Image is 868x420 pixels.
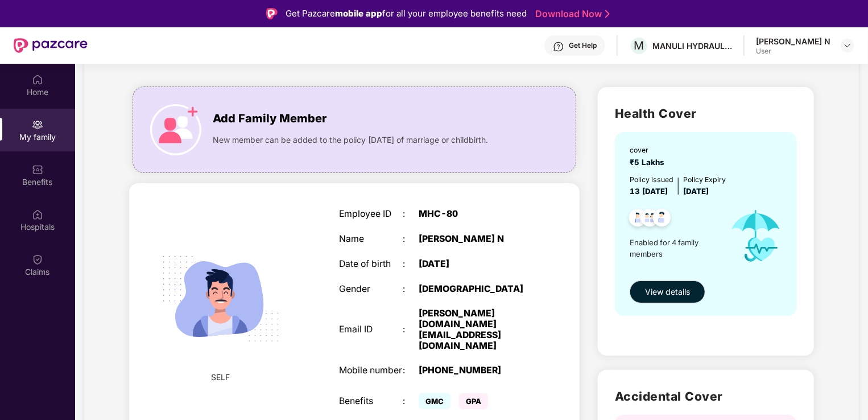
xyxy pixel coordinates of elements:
div: [PERSON_NAME][DOMAIN_NAME][EMAIL_ADDRESS][DOMAIN_NAME] [419,308,530,351]
div: : [403,259,419,270]
span: New member can be added to the policy [DATE] of marriage or childbirth. [213,134,488,146]
div: : [403,396,419,407]
div: MANULI HYDRAULICS CONNECTORS INDIA PRIVATE LIMITED [652,40,732,51]
div: Date of birth [339,259,403,270]
div: Name [339,234,403,245]
div: Get Pazcare for all your employee benefits need [286,7,527,20]
div: Employee ID [339,209,403,220]
img: svg+xml;base64,PHN2ZyBpZD0iRHJvcGRvd24tMzJ4MzIiIHhtbG5zPSJodHRwOi8vd3d3LnczLm9yZy8yMDAwL3N2ZyIgd2... [843,41,852,50]
img: icon [720,197,792,275]
div: : [403,284,419,295]
div: Benefits [339,396,403,407]
div: : [403,209,419,220]
span: M [634,39,644,52]
img: svg+xml;base64,PHN2ZyB4bWxucz0iaHR0cDovL3d3dy53My5vcmcvMjAwMC9zdmciIHdpZHRoPSI0OC45NDMiIGhlaWdodD... [624,205,652,233]
img: svg+xml;base64,PHN2ZyB3aWR0aD0iMjAiIGhlaWdodD0iMjAiIHZpZXdCb3g9IjAgMCAyMCAyMCIgZmlsbD0ibm9uZSIgeG... [32,119,43,130]
img: icon [150,104,201,155]
strong: mobile app [335,8,382,19]
img: New Pazcare Logo [14,38,88,53]
span: View details [645,286,690,298]
img: svg+xml;base64,PHN2ZyBpZD0iSG9zcGl0YWxzIiB4bWxucz0iaHR0cDovL3d3dy53My5vcmcvMjAwMC9zdmciIHdpZHRoPS... [32,209,43,220]
img: svg+xml;base64,PHN2ZyB4bWxucz0iaHR0cDovL3d3dy53My5vcmcvMjAwMC9zdmciIHdpZHRoPSI0OC45MTUiIGhlaWdodD... [636,205,664,233]
div: [PERSON_NAME] N [419,234,530,245]
span: ₹5 Lakhs [630,158,669,167]
span: Enabled for 4 family members [630,237,720,260]
img: svg+xml;base64,PHN2ZyBpZD0iQ2xhaW0iIHhtbG5zPSJodHRwOi8vd3d3LnczLm9yZy8yMDAwL3N2ZyIgd2lkdGg9IjIwIi... [32,254,43,265]
div: MHC-80 [419,209,530,220]
span: GPA [459,393,488,409]
span: GMC [419,393,450,409]
img: Logo [266,8,278,19]
img: svg+xml;base64,PHN2ZyBpZD0iQmVuZWZpdHMiIHhtbG5zPSJodHRwOi8vd3d3LnczLm9yZy8yMDAwL3N2ZyIgd2lkdGg9Ij... [32,164,43,175]
div: : [403,234,419,245]
div: [PHONE_NUMBER] [419,365,530,376]
span: SELF [211,371,230,384]
button: View details [630,281,705,303]
div: Gender [339,284,403,295]
div: Policy issued [630,174,673,185]
img: svg+xml;base64,PHN2ZyB4bWxucz0iaHR0cDovL3d3dy53My5vcmcvMjAwMC9zdmciIHdpZHRoPSI0OC45NDMiIGhlaWdodD... [648,205,676,233]
h2: Health Cover [615,104,797,123]
div: : [403,365,419,376]
a: Download Now [535,8,606,20]
img: svg+xml;base64,PHN2ZyB4bWxucz0iaHR0cDovL3d3dy53My5vcmcvMjAwMC9zdmciIHdpZHRoPSIyMjQiIGhlaWdodD0iMT... [148,227,292,370]
h2: Accidental Cover [615,387,797,406]
div: Get Help [569,41,597,50]
div: Email ID [339,324,403,335]
span: [DATE] [683,187,709,196]
img: svg+xml;base64,PHN2ZyBpZD0iSGVscC0zMngzMiIgeG1sbnM9Imh0dHA6Ly93d3cudzMub3JnLzIwMDAvc3ZnIiB3aWR0aD... [553,41,564,52]
img: Stroke [605,8,610,20]
span: Add Family Member [213,110,326,127]
img: svg+xml;base64,PHN2ZyBpZD0iSG9tZSIgeG1sbnM9Imh0dHA6Ly93d3cudzMub3JnLzIwMDAvc3ZnIiB3aWR0aD0iMjAiIG... [32,74,43,85]
div: cover [630,145,669,155]
div: User [756,47,830,56]
div: : [403,324,419,335]
div: [DEMOGRAPHIC_DATA] [419,284,530,295]
div: [PERSON_NAME] N [756,36,830,47]
div: Mobile number [339,365,403,376]
div: [DATE] [419,259,530,270]
span: 13 [DATE] [630,187,668,196]
div: Policy Expiry [683,174,726,185]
